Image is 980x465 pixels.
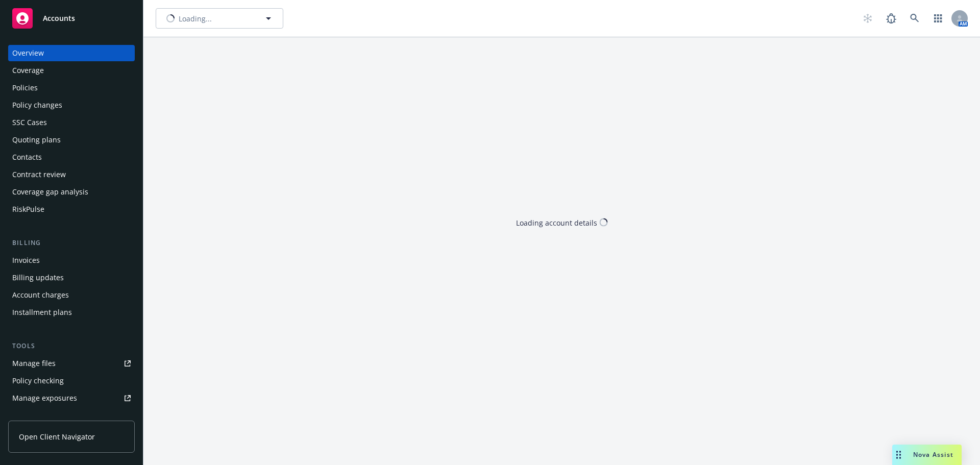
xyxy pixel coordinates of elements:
[8,373,135,389] a: Policy checking
[928,8,948,29] a: Switch app
[8,149,135,165] a: Contacts
[8,4,135,33] a: Accounts
[12,373,64,389] div: Policy checking
[8,390,135,406] a: Manage exposures
[8,132,135,148] a: Quoting plans
[12,114,47,131] div: SSC Cases
[12,184,88,200] div: Coverage gap analysis
[892,445,905,465] div: Drag to move
[12,97,62,113] div: Policy changes
[12,201,44,217] div: RiskPulse
[12,252,40,268] div: Invoices
[8,355,135,372] a: Manage files
[19,431,95,442] span: Open Client Navigator
[8,270,135,286] a: Billing updates
[12,287,69,303] div: Account charges
[892,445,962,465] button: Nova Assist
[8,238,135,248] div: Billing
[12,80,38,96] div: Policies
[12,407,79,424] div: Manage certificates
[12,45,44,61] div: Overview
[8,184,135,200] a: Coverage gap analysis
[12,132,61,148] div: Quoting plans
[12,355,56,372] div: Manage files
[8,166,135,183] a: Contract review
[8,114,135,131] a: SSC Cases
[8,407,135,424] a: Manage certificates
[156,8,283,29] button: Loading...
[12,390,77,406] div: Manage exposures
[516,217,597,228] div: Loading account details
[8,97,135,113] a: Policy changes
[8,287,135,303] a: Account charges
[8,252,135,268] a: Invoices
[8,45,135,61] a: Overview
[8,80,135,96] a: Policies
[12,304,72,321] div: Installment plans
[8,304,135,321] a: Installment plans
[12,270,64,286] div: Billing updates
[913,450,953,459] span: Nova Assist
[12,62,44,79] div: Coverage
[12,166,66,183] div: Contract review
[8,201,135,217] a: RiskPulse
[881,8,901,29] a: Report a Bug
[8,62,135,79] a: Coverage
[857,8,878,29] a: Start snowing
[904,8,925,29] a: Search
[12,149,42,165] div: Contacts
[179,13,212,24] span: Loading...
[43,14,75,22] span: Accounts
[8,341,135,351] div: Tools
